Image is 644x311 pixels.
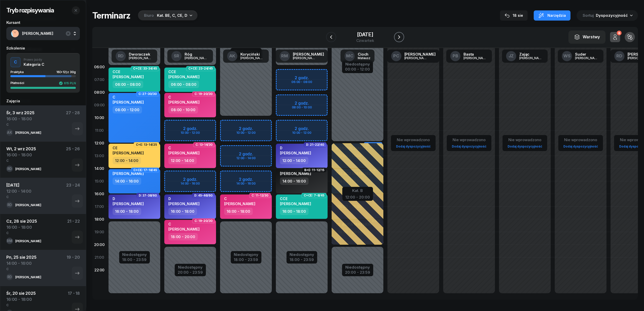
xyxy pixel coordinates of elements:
span: C: 11-12/30 [252,195,269,196]
div: Nie wprowadzono [506,137,544,143]
span: [PERSON_NAME] [280,171,311,176]
div: [PERSON_NAME] [463,56,488,60]
span: MC [346,54,353,58]
button: Niedostępny20:00 - 23:59 [345,264,370,275]
span: [PERSON_NAME] [113,151,144,155]
button: Niedostępny00:00 - 12:00 [345,61,370,72]
div: C [6,302,36,307]
div: 16:00 [92,188,106,200]
div: 14:00 - 16:00 [113,177,141,185]
span: C: 19-20/30 [194,93,213,94]
div: [PERSON_NAME] [575,56,599,60]
div: Śr, 3 wrz 2025 [6,110,34,116]
div: 12:00 - 14:00 [168,157,197,164]
div: Biuro [144,12,154,19]
div: 27 - 28 [66,110,80,129]
button: Kat. B12:00 - 20:00 [345,187,370,199]
div: [PERSON_NAME] [293,52,324,56]
a: AKKoryciński[PERSON_NAME] [223,50,269,63]
div: C [6,266,37,271]
span: PC [393,54,399,58]
div: C [168,146,200,150]
div: 18:00 [92,213,106,226]
span: C: 13-14/30 [195,144,213,145]
div: 23 - 24 [66,182,80,202]
div: 17 - 18 [68,290,80,310]
div: 20:00 - 23:59 [178,269,203,274]
button: Warstwy [568,30,605,44]
button: 6 [610,32,620,42]
a: Dodaj dyspozycyjność [506,143,544,149]
span: [PERSON_NAME] [168,201,200,206]
button: Niedostępny18:00 - 23:59 [290,252,314,263]
a: Dodaj dyspozycyjność [450,143,488,149]
span: [PERSON_NAME] [168,151,200,155]
div: CCE [113,70,144,74]
div: Śr, 20 sie 2025 [6,290,36,296]
div: Mateusz [358,56,370,60]
div: [PERSON_NAME] [129,56,153,60]
div: CE [113,146,144,150]
span: RD [118,54,124,58]
div: [DATE] [6,182,31,188]
div: 14:00 - 16:00 [6,260,37,266]
div: [PERSON_NAME] [240,56,265,60]
span: B+E: 11-12/15 [304,170,324,171]
div: 6 [617,31,621,36]
div: 16:00 - 18:00 [6,296,36,302]
div: [PERSON_NAME] [404,52,436,56]
div: C [6,158,36,162]
div: Nie wprowadzono [394,137,433,143]
div: Dworaczek [129,52,153,56]
div: Warstwy [574,34,600,40]
div: 12:00 [92,137,106,150]
div: Niedostępny [178,265,203,269]
span: RM [7,239,12,243]
span: RD [7,203,12,207]
div: 06:00 - 08:00 [168,81,199,88]
span: [PERSON_NAME] [280,151,311,155]
span: Sortuj [583,12,595,19]
span: C: 19-20/30 [194,220,213,221]
div: 20:00 - 23:59 [345,269,370,274]
a: SRRóg[PERSON_NAME] [167,50,213,63]
div: Niedostępny [345,265,370,269]
div: [PERSON_NAME] [293,56,317,60]
div: Kat. BE, C, CE, D [157,12,187,19]
div: [PERSON_NAME] [15,275,41,279]
span: Narzędzia [547,12,566,19]
div: 14:00 - 16:00 [280,177,309,185]
span: [PERSON_NAME] [168,100,200,105]
span: [PERSON_NAME] [280,201,311,206]
div: Zając [519,52,544,56]
div: 08:00 - 10:00 [168,106,198,113]
div: 20:00 [92,238,106,251]
div: Nie wprowadzono [450,137,488,143]
div: 12:00 - 14:00 [113,157,141,164]
div: C [6,122,34,126]
button: Nie wprowadzonoDodaj dyspozycyjność [506,136,544,151]
div: Pn, 25 sie 2025 [6,254,37,260]
div: 16:00 - 18:00 [6,224,37,230]
div: D [168,197,200,201]
button: Narzędzia [534,10,570,21]
div: Wt, 2 wrz 2025 [6,146,36,152]
span: [PERSON_NAME] [113,201,144,206]
div: 16:00 - 18:00 [280,208,309,215]
a: MCCiochMateusz [341,50,374,63]
div: [PERSON_NAME] [15,239,41,242]
div: [PERSON_NAME] [185,56,209,60]
div: 12:00 - 14:00 [6,188,31,194]
div: Cz, 28 sie 2025 [6,218,37,224]
div: 16 z 30g [56,70,76,74]
h1: Terminarz [92,11,130,20]
button: Niedostępny18:00 - 23:59 [234,252,258,263]
span: Dyspozycyjność [596,13,628,18]
span: AK [229,54,236,58]
span: RD [7,167,12,171]
span: WS [563,54,571,58]
span: C+CE: 17-18/45 [133,170,157,171]
span: Praktyka [10,70,24,74]
div: CCE [280,197,311,201]
div: Róg [185,52,209,56]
